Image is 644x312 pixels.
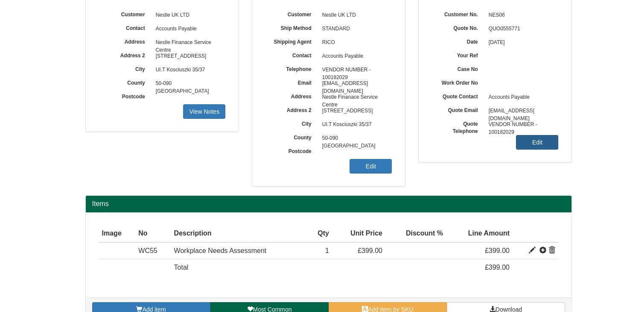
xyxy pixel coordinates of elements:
span: Accounts Payable [318,50,392,63]
label: City [265,118,318,128]
span: [DATE] [484,36,559,50]
span: £399.00 [358,247,382,254]
label: Quote Telephone [431,118,484,135]
label: City [99,63,152,73]
th: Qty [307,225,332,242]
label: Quote No. [431,22,484,32]
label: Address 2 [265,104,318,114]
label: Customer [99,9,152,18]
span: 50-090 [GEOGRAPHIC_DATA] [152,77,226,91]
h2: Items [92,200,565,208]
span: RICO [318,36,392,50]
a: Edit [350,159,392,174]
th: Image [99,225,135,242]
a: View Notes [183,104,225,119]
span: [EMAIL_ADDRESS][DOMAIN_NAME] [484,104,559,118]
th: Description [171,225,308,242]
label: Quote Email [431,104,484,114]
label: Address 2 [99,50,152,59]
a: Edit [516,135,558,150]
label: Case No [431,63,484,73]
th: Line Amount [446,225,513,242]
span: Accounts Payable [484,91,559,104]
th: Unit Price [332,225,386,242]
span: Workplace Needs Assessment [174,247,267,254]
label: Quote Contact [431,91,484,100]
span: [STREET_ADDRESS] [318,104,392,118]
span: Nestle UK LTD [318,9,392,22]
label: Date [431,36,484,46]
label: Postcode [99,91,152,100]
label: Contact [265,50,318,59]
span: £399.00 [485,264,510,271]
label: Work Order No [431,77,484,87]
label: County [265,132,318,141]
td: Total [171,259,308,276]
label: Shipping Agent [265,36,318,46]
label: Contact [99,22,152,32]
label: Postcode [265,145,318,155]
label: County [99,77,152,87]
span: VENDOR NUMBER - 100182029 [318,63,392,77]
label: Address [265,91,318,100]
th: Discount % [386,225,446,242]
span: QUO0555771 [484,22,559,36]
label: Ship Method [265,22,318,32]
th: No [135,225,170,242]
span: STANDARD [318,22,392,36]
label: Your Ref [431,50,484,59]
label: Email [265,77,318,87]
span: Nestle Finanace Service Centre [318,91,392,104]
label: Address [99,36,152,46]
label: Customer [265,9,318,18]
span: Nestle Finanace Service Centre [152,36,226,50]
span: UI.T Kosciuszki 35/37 [318,118,392,132]
span: £399.00 [485,247,510,254]
span: Nestle UK LTD [152,9,226,22]
span: [STREET_ADDRESS] [152,50,226,63]
span: Accounts Payable [152,22,226,36]
span: 50-090 [GEOGRAPHIC_DATA] [318,132,392,145]
span: UI.T Kosciuszki 35/37 [152,63,226,77]
span: NES06 [484,9,559,22]
label: Customer No. [431,9,484,18]
label: Telephone [265,63,318,73]
td: WC55 [135,242,170,259]
span: VENDOR NUMBER - 100182029 [484,118,559,132]
span: 1 [325,247,329,254]
span: [EMAIL_ADDRESS][DOMAIN_NAME] [318,77,392,91]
